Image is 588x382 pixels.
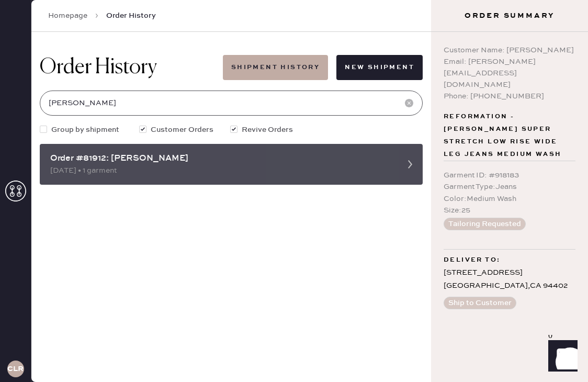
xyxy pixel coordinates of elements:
button: Ship to Customer [444,297,516,309]
span: Customer Orders [151,124,213,136]
span: Revive Orders [242,124,293,136]
input: Search by order number, customer name, email or phone number [40,91,423,116]
button: Shipment History [223,55,328,80]
div: Phone: [PHONE_NUMBER] [444,91,575,102]
div: Email: [PERSON_NAME][EMAIL_ADDRESS][DOMAIN_NAME] [444,56,575,91]
div: [DATE] • 1 garment [50,165,393,176]
a: Homepage [48,10,87,21]
span: Group by shipment [51,124,119,136]
h1: Order History [40,55,157,80]
h3: CLR [7,365,24,373]
span: Order History [106,10,156,21]
div: Order #81912: [PERSON_NAME] [50,152,393,165]
div: Customer Name: [PERSON_NAME] [444,44,575,56]
div: [STREET_ADDRESS] [GEOGRAPHIC_DATA] , CA 94402 [444,266,575,293]
iframe: Front Chat [538,335,583,380]
button: Tailoring Requested [444,218,526,230]
button: New Shipment [336,55,423,80]
h3: Order Summary [431,10,588,21]
span: Reformation - [PERSON_NAME] Super Stretch Low Rise Wide Leg Jeans Medium Wash [444,110,575,161]
span: Deliver to: [444,254,500,266]
div: Garment Type : Jeans [444,181,575,193]
div: Garment ID : # 918183 [444,170,575,181]
div: Color : Medium Wash [444,193,575,205]
div: Size : 25 [444,205,575,216]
